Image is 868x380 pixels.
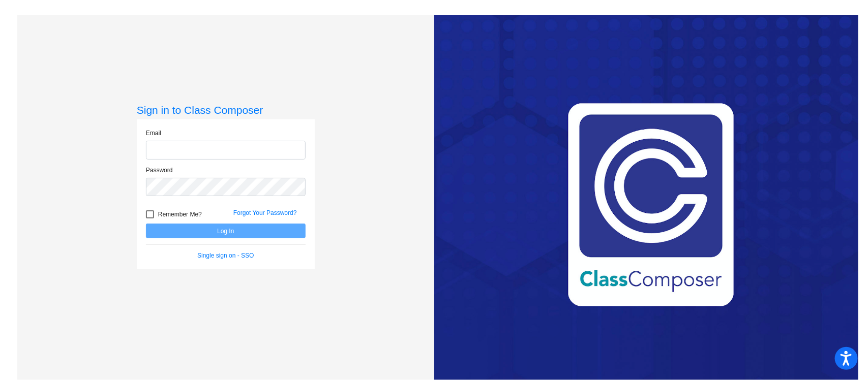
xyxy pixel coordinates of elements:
[146,129,161,138] label: Email
[233,209,297,216] a: Forgot Your Password?
[197,252,254,259] a: Single sign on - SSO
[146,166,173,175] label: Password
[146,224,306,238] button: Log In
[158,208,202,220] span: Remember Me?
[137,104,315,116] h3: Sign in to Class Composer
